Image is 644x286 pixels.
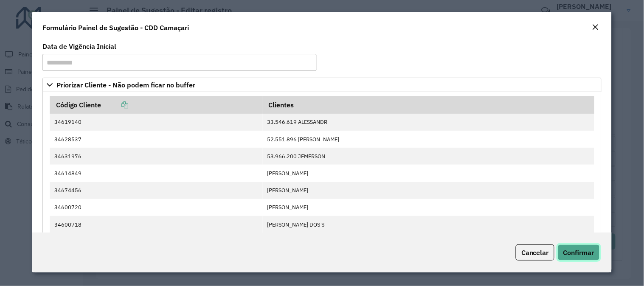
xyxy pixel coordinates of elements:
[50,114,262,131] td: 34619140
[263,148,594,165] td: 53.966.200 JEMERSON
[50,131,262,148] td: 34628537
[263,114,594,131] td: 33.546.619 ALESSANDR
[50,148,262,165] td: 34631976
[101,101,129,109] a: Copiar
[516,244,554,261] button: Cancelar
[263,165,594,182] td: [PERSON_NAME]
[50,199,262,216] td: 34600720
[42,41,116,51] label: Data de Vigência Inicial
[263,182,594,199] td: [PERSON_NAME]
[263,199,594,216] td: [PERSON_NAME]
[263,96,594,114] th: Clientes
[50,182,262,199] td: 34674456
[592,24,599,31] em: Fechar
[521,248,549,257] span: Cancelar
[56,81,195,88] span: Priorizar Cliente - Não podem ficar no buffer
[590,22,602,33] button: Close
[263,131,594,148] td: 52.551.896 [PERSON_NAME]
[50,216,262,233] td: 34600718
[563,248,594,257] span: Confirmar
[50,96,262,114] th: Código Cliente
[558,244,600,261] button: Confirmar
[42,22,189,33] h4: Formulário Painel de Sugestão - CDD Camaçari
[263,216,594,233] td: [PERSON_NAME] DOS S
[42,78,602,92] a: Priorizar Cliente - Não podem ficar no buffer
[50,165,262,182] td: 34614849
